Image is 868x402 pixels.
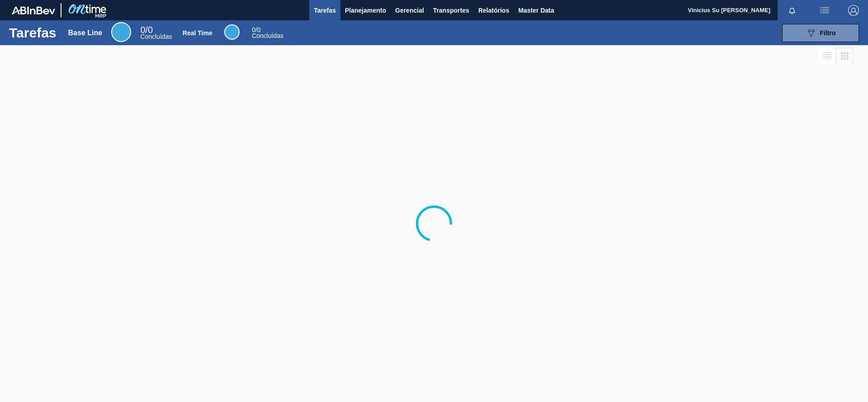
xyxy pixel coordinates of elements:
[183,29,212,37] div: Real Time
[819,5,830,16] img: userActions
[433,5,469,16] span: Transportes
[778,4,807,17] button: Notificações
[68,29,103,37] div: Base Line
[478,5,509,16] span: Relatórios
[782,24,859,42] button: Filtro
[345,5,386,16] span: Planejamento
[12,6,55,14] img: TNhmsLtSVTkK8tSr43FrP2fwEKptu5GPRR3wAAAABJRU5ErkJggg==
[140,25,153,35] span: / 0
[252,32,283,39] span: Concluídas
[9,28,57,38] h1: Tarefas
[395,5,424,16] span: Gerencial
[820,29,836,37] span: Filtro
[140,33,172,40] span: Concluídas
[252,26,255,33] span: 0
[518,5,554,16] span: Master Data
[314,5,336,16] span: Tarefas
[252,26,260,33] span: / 0
[224,24,240,40] div: Real Time
[140,26,172,40] div: Base Line
[252,27,283,39] div: Real Time
[848,5,859,16] img: Logout
[111,22,131,42] div: Base Line
[140,25,145,35] span: 0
